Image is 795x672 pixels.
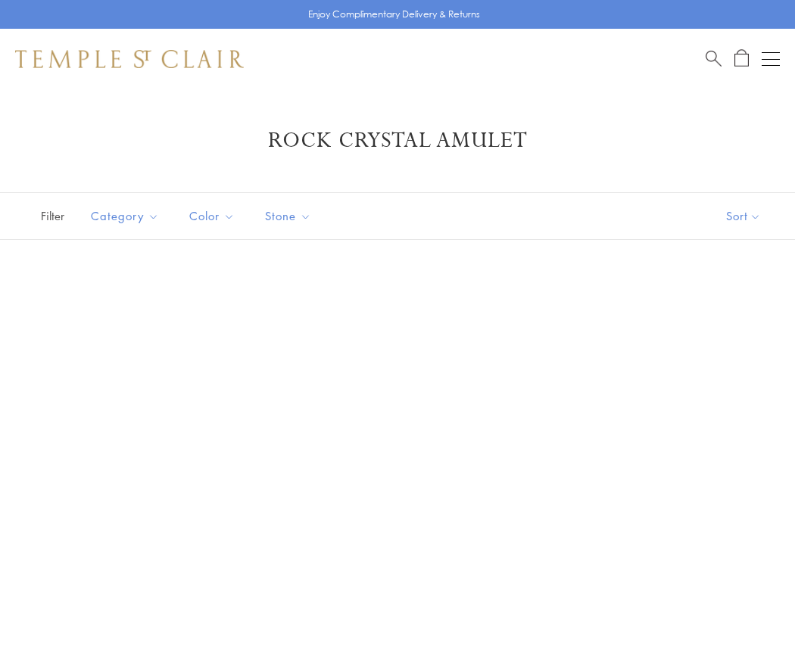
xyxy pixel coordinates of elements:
[83,207,170,226] span: Category
[692,193,795,239] button: Show sort by
[706,49,722,68] a: Search
[178,199,246,233] button: Color
[734,49,749,68] a: Open Shopping Bag
[308,7,480,22] p: Enjoy Complimentary Delivery & Returns
[257,207,323,226] span: Stone
[182,207,246,226] span: Color
[15,50,244,68] img: Temple St. Clair
[79,199,170,233] button: Category
[38,127,757,154] h1: Rock Crystal Amulet
[762,50,780,68] button: Open navigation
[254,199,323,233] button: Stone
